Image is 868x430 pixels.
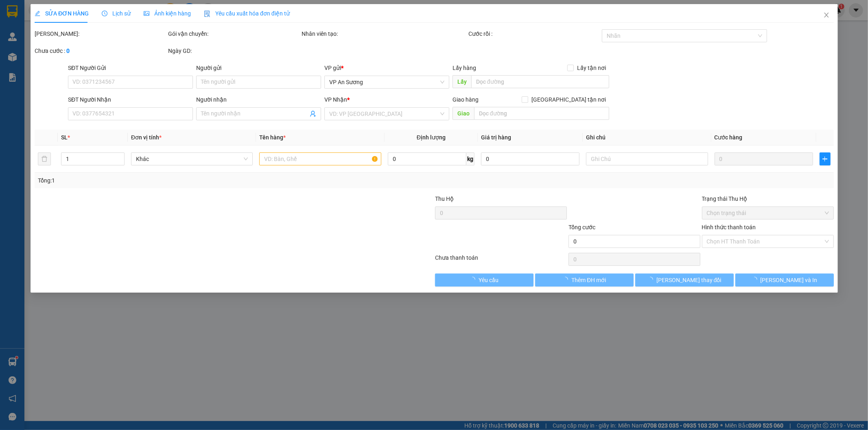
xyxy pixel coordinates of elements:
[452,107,474,120] span: Giao
[68,63,193,72] div: SĐT Người Gửi
[102,11,107,16] span: clock-circle
[706,207,829,219] span: Chọn trạng thái
[452,65,476,71] span: Lấy hàng
[38,176,335,185] div: Tổng: 1
[61,134,68,141] span: SL
[144,10,191,17] span: Ảnh kiện hàng
[479,276,498,284] span: Yêu cầu
[35,11,40,16] span: edit
[196,63,321,72] div: Người gửi
[259,152,381,165] input: VD: Bàn, Ghế
[35,10,89,17] span: SỬA ĐƠN HÀNG
[452,96,478,103] span: Giao hàng
[66,48,70,54] b: 0
[4,54,55,69] b: Bến xe An Sương - Quận 12
[468,29,600,38] div: Cước rồi :
[168,29,300,38] div: Gói vận chuyển:
[528,95,609,104] span: [GEOGRAPHIC_DATA] tận nơi
[815,4,837,27] button: Close
[324,96,347,103] span: VP Nhận
[68,95,193,104] div: SĐT Người Nhận
[329,76,444,88] span: VP An Sương
[302,29,467,38] div: Nhân viên tạo:
[714,152,813,165] input: 0
[647,277,656,282] span: loading
[56,44,108,62] li: VP VP 330 [PERSON_NAME]
[656,276,722,284] span: [PERSON_NAME] thay đổi
[474,107,609,120] input: Dọc đường
[4,44,56,53] li: VP VP An Sương
[562,277,571,282] span: loading
[35,46,166,55] div: Chưa cước :
[435,195,453,202] span: Thu Hộ
[571,276,606,284] span: Thêm ĐH mới
[35,29,166,38] div: [PERSON_NAME]:
[702,194,833,203] div: Trạng thái Thu Hộ
[574,63,609,72] span: Lấy tận nơi
[204,11,210,17] img: icon
[760,276,817,284] span: [PERSON_NAME] và In
[714,134,742,141] span: Cước hàng
[417,134,446,141] span: Định lượng
[434,253,568,267] div: Chưa thanh toán
[535,274,633,287] button: Thêm ĐH mới
[635,274,733,287] button: [PERSON_NAME] thay đổi
[452,75,471,88] span: Lấy
[4,4,118,35] li: Tân Quang Dũng Thành Liên
[204,10,290,17] span: Yêu cầu xuất hóa đơn điện tử
[144,11,149,16] span: picture
[470,277,479,282] span: loading
[131,134,162,141] span: Đơn vị tính
[820,156,830,162] span: plus
[324,63,449,72] div: VP gửi
[568,224,595,230] span: Tổng cước
[583,130,711,146] th: Ghi chú
[259,134,286,141] span: Tên hàng
[168,46,300,55] div: Ngày GD:
[310,111,316,117] span: user-add
[435,274,533,287] button: Yêu cầu
[586,152,708,165] input: Ghi Chú
[819,152,830,165] button: plus
[102,10,131,17] span: Lịch sử
[471,75,609,88] input: Dọc đường
[196,95,321,104] div: Người nhận
[38,152,51,165] button: delete
[466,152,474,165] span: kg
[735,274,833,287] button: [PERSON_NAME] và In
[136,153,248,165] span: Khác
[702,224,756,230] label: Hình thức thanh toán
[4,54,10,60] span: environment
[823,12,829,18] span: close
[751,277,760,282] span: loading
[481,134,511,141] span: Giá trị hàng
